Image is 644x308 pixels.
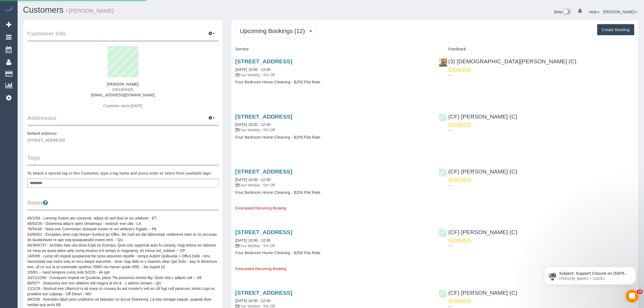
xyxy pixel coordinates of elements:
p: --- [448,183,634,188]
p: --- [448,243,634,249]
label: Default Address: [27,131,58,136]
h4: Four Bedroom Home Cleaning - $259 Flat Rate [235,135,431,140]
p: Four Weekly - 5% Off [235,182,431,188]
a: [STREET_ADDRESS] [235,229,292,235]
span: 0451800305 [112,87,133,92]
a: [STREET_ADDRESS] [235,113,292,120]
a: [PERSON_NAME] [603,10,637,14]
h4: Four Bedroom Home Cleaning - $259 Flat Rate [235,190,431,195]
a: (3) [DEMOGRAPHIC_DATA][PERSON_NAME] (C) [439,58,576,64]
button: Upcoming Bookings (12) [235,24,317,38]
a: [EMAIL_ADDRESS][DOMAIN_NAME] [91,93,155,97]
p: Subject: Support Closure on [DATE] Hey Everyone: Automaid Support will be closed [DATE][DATE] in ... [24,38,93,44]
p: Four Weekly - 5% Off [235,72,431,78]
span: 10 [637,290,643,294]
h4: Feedback [439,47,634,51]
div: message notification from Ellie, 1d ago. Subject: Support Closure on September 1st, 2025 Hey Ever... [8,34,100,52]
img: Profile image for Ellie [12,39,21,48]
a: (CF) [PERSON_NAME] (C) [439,113,517,120]
a: [STREET_ADDRESS] [235,58,292,64]
img: Automaid Logo [3,5,14,13]
strong: [PERSON_NAME] [107,82,139,86]
span: Customer since [DATE] [103,104,143,108]
legend: Notes [27,199,219,211]
p: Message from Ellie, sent 1d ago [24,44,93,49]
a: Beta [554,10,571,14]
a: (CF) [PERSON_NAME] (C) [439,229,517,235]
span: Forecasted Recurring Booking [235,267,286,271]
h4: Four Bedroom Home Cleaning - $259 Flat Rate [235,251,431,255]
p: Four Weekly - 5% Off [235,127,431,133]
a: Customers [23,5,64,15]
img: (3) Buddhi Adhikari (C) [439,58,447,67]
img: New interface [562,9,571,16]
p: --- [448,73,634,78]
span: Upcoming Bookings (12) [240,28,308,34]
a: (CF) [PERSON_NAME] (C) [439,290,517,296]
a: [STREET_ADDRESS] [235,290,292,296]
a: Help [589,10,600,14]
p: Four Weekly - 5% Off [235,243,431,248]
legend: Customer Info [27,30,219,42]
h4: Service [235,47,431,51]
a: [DATE] 10:00 - 12:00 [235,238,270,243]
a: (CF) [PERSON_NAME] (C) [439,168,517,175]
legend: Tags [27,154,219,166]
label: To attach a special tag to this Customer, type a tag name and press enter or select from availabl... [27,171,212,176]
iframe: Intercom live chat [626,290,639,303]
h4: Four Bedroom Home Cleaning - $259 Flat Rate [235,80,431,84]
p: --- [448,127,634,133]
span: [STREET_ADDRESS] [27,138,65,142]
button: Create Booking [597,24,634,35]
a: [STREET_ADDRESS] [235,168,292,175]
span: Forecasted Recurring Booking [235,206,286,210]
a: [DATE] 10:00 - 12:00 [235,178,270,182]
iframe: Intercom notifications message [536,232,644,293]
a: [DATE] 10:00 - 12:00 [235,122,270,127]
a: [DATE] 10:00 - 12:00 [235,67,270,72]
a: [DATE] 10:00 - 12:00 [235,299,270,303]
small: / [PERSON_NAME] [66,8,114,14]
